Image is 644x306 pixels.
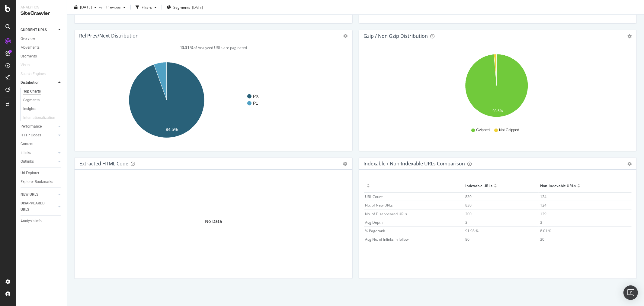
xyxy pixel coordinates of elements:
[72,2,99,12] button: [DATE]
[99,5,104,10] span: vs
[21,10,62,17] div: SiteCrawler
[623,285,638,300] div: Open Intercom Messenger
[253,101,258,106] text: P1
[21,150,31,156] div: Inlinks
[627,34,632,38] div: gear
[343,162,348,166] div: gear
[21,179,53,185] div: Explorer Bookmarks
[21,27,56,33] a: CURRENT URLS
[21,179,62,185] a: Explorer Bookmarks
[364,52,629,122] svg: A chart.
[540,181,576,190] div: Non-Indexable URLs
[104,5,121,10] span: Previous
[166,127,178,132] text: 94.5%
[492,109,503,113] text: 98.6%
[23,97,62,103] a: Segments
[21,141,34,147] div: Content
[21,44,40,51] div: Movements
[540,194,546,199] span: 124
[21,36,62,42] a: Overview
[21,71,46,77] div: Search Engines
[79,32,139,40] h4: Rel Prev/Next distribution
[344,34,348,38] i: Options
[79,52,345,146] svg: A chart.
[21,218,42,224] div: Analysis Info
[540,211,546,216] span: 129
[21,132,41,138] div: HTTP Codes
[465,228,479,233] span: 91.98 %
[465,220,467,225] span: 3
[21,123,56,130] a: Performance
[21,170,39,176] div: Url Explorer
[21,80,40,86] div: Distribution
[364,161,465,167] div: Indexable / Non-Indexable URLs Comparison
[627,162,632,166] div: gear
[21,170,62,176] a: Url Explorer
[21,5,62,10] div: Analytics
[21,62,30,68] div: Visits
[21,27,47,33] div: CURRENT URLS
[21,158,56,165] a: Outlinks
[23,115,61,121] a: Internationalization
[365,237,409,242] span: Avg No. of Inlinks in follow
[23,97,40,103] div: Segments
[205,218,222,224] div: No Data
[465,203,472,208] span: 830
[365,194,383,199] span: URL Count
[365,211,407,216] span: No. of Disappeared URLs
[540,203,546,208] span: 124
[23,115,55,121] div: Internationalization
[365,228,385,233] span: % Pagerank
[21,80,56,86] a: Distribution
[192,5,203,10] div: [DATE]
[79,161,128,167] div: Extracted HTML Code
[465,211,472,216] span: 200
[173,5,190,10] span: Segments
[142,5,152,10] div: Filters
[540,228,551,233] span: 8.01 %
[21,200,51,213] div: DISAPPEARED URLS
[23,106,62,112] a: Insights
[21,123,42,130] div: Performance
[180,45,247,50] span: of Analyzed URLs are paginated
[133,2,159,12] button: Filters
[21,150,56,156] a: Inlinks
[465,181,492,190] div: Indexable URLs
[365,203,393,208] span: No. of New URLs
[21,53,37,60] div: Segments
[365,220,383,225] span: Avg Depth
[540,237,544,242] span: 30
[80,5,92,10] span: 2025 Sep. 9th
[21,141,62,147] a: Content
[253,94,259,99] text: PX
[499,128,519,133] span: Not Gzipped
[180,45,194,50] strong: 13.31 %
[21,218,62,224] a: Analysis Info
[21,132,56,138] a: HTTP Codes
[21,200,56,213] a: DISAPPEARED URLS
[23,106,36,112] div: Insights
[21,71,52,77] a: Search Engines
[21,53,62,60] a: Segments
[21,158,34,165] div: Outlinks
[23,88,41,95] div: Top Charts
[465,237,469,242] span: 80
[21,191,38,198] div: NEW URLS
[21,62,36,68] a: Visits
[164,2,205,12] button: Segments[DATE]
[21,191,56,198] a: NEW URLS
[465,194,472,199] span: 830
[23,88,62,95] a: Top Charts
[540,220,542,225] span: 3
[21,36,35,42] div: Overview
[104,2,128,12] button: Previous
[476,128,490,133] span: Gzipped
[364,33,428,39] div: Gzip / Non Gzip Distribution
[21,44,62,51] a: Movements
